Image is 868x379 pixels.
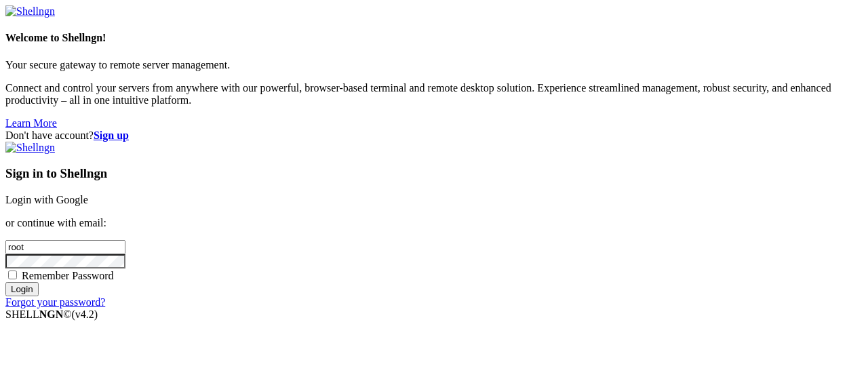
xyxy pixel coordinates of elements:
[94,129,129,141] a: Sign up
[5,240,125,254] input: Email address
[5,166,863,181] h3: Sign in to Shellngn
[5,217,863,229] p: or continue with email:
[5,5,55,18] img: Shellngn
[39,308,64,320] b: NGN
[22,270,114,281] span: Remember Password
[5,129,863,142] div: Don't have account?
[72,308,98,320] span: 4.2.0
[5,194,88,205] a: Login with Google
[5,142,55,154] img: Shellngn
[5,282,39,296] input: Login
[8,271,17,279] input: Remember Password
[5,82,863,106] p: Connect and control your servers from anywhere with our powerful, browser-based terminal and remo...
[5,296,105,308] a: Forgot your password?
[5,32,863,44] h4: Welcome to Shellngn!
[5,59,863,71] p: Your secure gateway to remote server management.
[5,308,98,320] span: SHELL ©
[5,117,57,129] a: Learn More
